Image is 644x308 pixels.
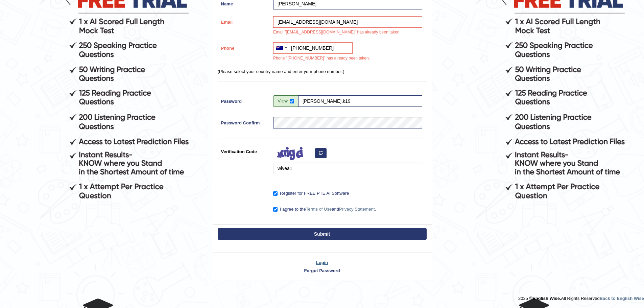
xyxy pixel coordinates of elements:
[213,259,432,266] a: Login
[532,296,561,301] strong: English Wise.
[273,207,278,212] input: I agree to theTerms of UseandPrivacy Statement.
[218,16,270,25] label: Email
[600,296,644,301] a: Back to English Wise
[306,207,332,212] a: Terms of Use
[213,267,432,274] a: Forgot Password
[273,42,353,54] input: +61 412 345 678
[218,95,270,104] label: Password
[218,68,427,75] p: (Please select your country name and enter your phone number.)
[273,43,289,53] div: Australia: +61
[218,42,270,51] label: Phone
[218,117,270,126] label: Password Confirm
[273,190,349,197] label: Register for FREE PTE AI Software
[218,228,427,240] button: Submit
[290,99,294,103] input: Show/Hide Password
[273,191,278,196] input: Register for FREE PTE AI Software
[273,206,376,213] label: I agree to the and .
[218,146,270,155] label: Verification Code
[518,292,644,302] div: 2025 © All Rights Reserved
[339,207,375,212] a: Privacy Statement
